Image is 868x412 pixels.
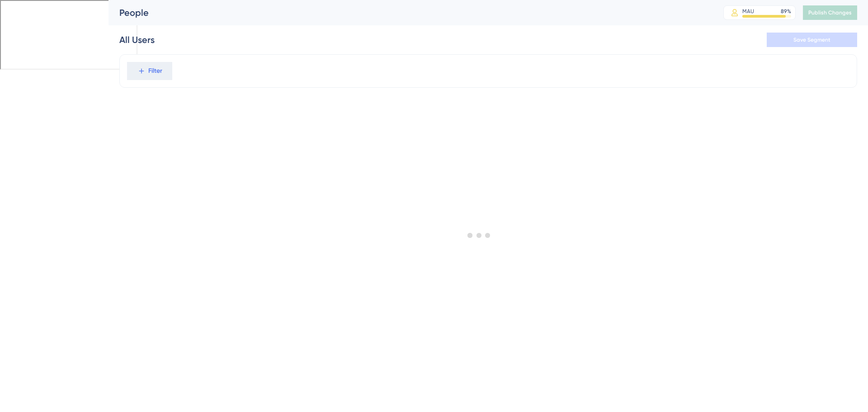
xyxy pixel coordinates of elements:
[803,5,857,20] button: Publish Changes
[119,33,155,46] div: All Users
[808,9,852,16] span: Publish Changes
[767,33,857,47] button: Save Segment
[781,8,791,15] div: 89 %
[119,6,701,19] div: People
[793,36,830,43] span: Save Segment
[742,8,754,15] div: MAU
